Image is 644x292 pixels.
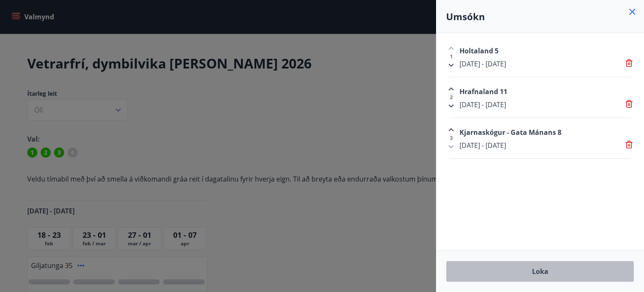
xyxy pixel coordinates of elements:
[460,59,506,68] span: [DATE] - [DATE]
[450,53,453,60] span: 1
[460,46,499,55] span: Holtaland 5
[450,135,453,142] span: 3
[460,87,507,96] span: Hrafnaland 11
[460,100,506,109] span: [DATE] - [DATE]
[446,10,634,23] h4: Umsókn
[460,141,506,150] span: [DATE] - [DATE]
[450,94,453,101] span: 2
[446,261,634,282] button: Loka
[460,128,561,137] span: Kjarnaskógur - Gata Mánans 8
